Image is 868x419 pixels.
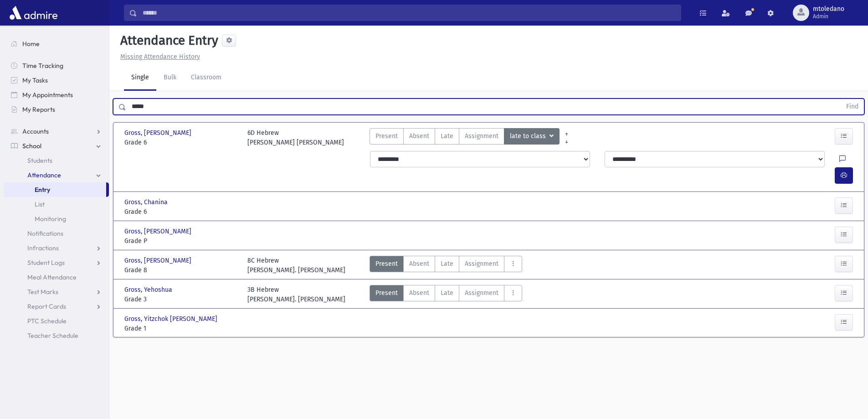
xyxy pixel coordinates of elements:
a: Bulk [156,65,184,91]
button: Find [841,99,864,114]
span: Grade 8 [124,265,238,275]
span: Present [375,259,398,269]
a: Notifications [4,226,109,241]
span: Present [375,288,398,298]
a: Accounts [4,124,109,139]
input: Search [137,5,681,21]
span: Gross, [PERSON_NAME] [124,256,193,265]
span: Absent [409,259,429,269]
span: Admin [813,13,844,20]
a: School [4,139,109,153]
a: List [4,197,109,212]
u: Missing Attendance History [120,53,200,61]
img: AdmirePro [7,4,60,22]
span: Grade 6 [124,207,238,217]
button: late to class [504,128,560,145]
span: List [35,200,45,208]
span: Monitoring [35,215,66,223]
span: Attendance [27,171,61,179]
span: Gross, Yitzchok [PERSON_NAME] [124,314,219,324]
span: Absent [409,288,429,298]
span: late to class [510,131,548,141]
span: Notifications [27,229,63,238]
a: Single [124,65,156,91]
div: 8C Hebrew [PERSON_NAME]. [PERSON_NAME] [247,256,345,275]
span: Accounts [22,127,49,135]
span: Time Tracking [22,62,63,70]
a: Monitoring [4,212,109,226]
span: My Appointments [22,91,73,99]
span: Grade 6 [124,138,238,147]
div: AttTypes [370,128,560,147]
span: My Reports [22,105,55,114]
span: Entry [35,186,50,194]
span: Assignment [465,288,498,298]
span: Report Cards [27,302,66,310]
span: Student Logs [27,259,65,267]
a: My Tasks [4,73,109,88]
a: My Appointments [4,88,109,102]
span: Late [441,259,453,269]
span: Gross, Yehoshua [124,285,174,295]
span: My Tasks [22,76,48,84]
div: AttTypes [370,285,522,304]
span: Assignment [465,131,498,141]
span: Infractions [27,244,59,252]
a: Meal Attendance [4,270,109,285]
span: Grade 1 [124,324,238,333]
span: Absent [409,131,429,141]
a: Classroom [184,65,229,91]
span: Present [375,131,398,141]
span: Gross, [PERSON_NAME] [124,227,193,236]
span: Test Marks [27,288,58,296]
a: PTC Schedule [4,314,109,328]
span: Assignment [465,259,498,269]
a: Report Cards [4,299,109,314]
span: Students [27,156,52,165]
div: 3B Hebrew [PERSON_NAME]. [PERSON_NAME] [247,285,345,304]
a: Test Marks [4,285,109,299]
h5: Attendance Entry [117,33,218,48]
div: 6D Hebrew [PERSON_NAME] [PERSON_NAME] [247,128,344,147]
a: Infractions [4,241,109,255]
a: Time Tracking [4,58,109,73]
span: Late [441,131,453,141]
span: Gross, [PERSON_NAME] [124,128,193,138]
span: mtoledano [813,5,844,13]
span: Grade 3 [124,295,238,304]
div: AttTypes [370,256,522,275]
a: Teacher Schedule [4,328,109,343]
span: Grade P [124,236,238,246]
a: Home [4,36,109,51]
a: Student Logs [4,255,109,270]
span: Teacher Schedule [27,331,78,340]
span: School [22,142,41,150]
a: Students [4,153,109,168]
span: Late [441,288,453,298]
span: Home [22,40,40,48]
a: Entry [4,182,106,197]
span: Gross, Chanina [124,197,169,207]
span: Meal Attendance [27,273,77,281]
span: PTC Schedule [27,317,67,325]
a: Missing Attendance History [117,53,200,61]
a: Attendance [4,168,109,182]
a: My Reports [4,102,109,117]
